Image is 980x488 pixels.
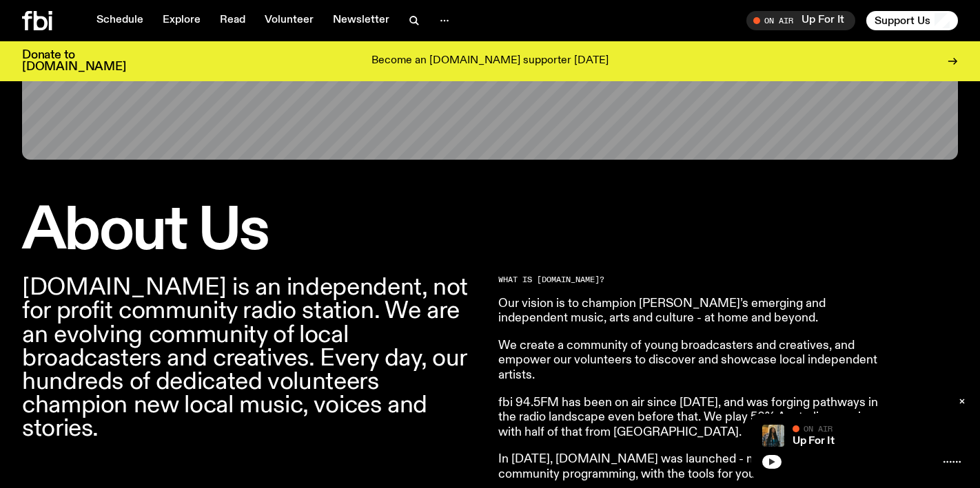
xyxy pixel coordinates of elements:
[498,297,895,326] p: Our vision is to champion [PERSON_NAME]’s emerging and independent music, arts and culture - at h...
[154,11,209,30] a: Explore
[22,276,482,441] p: [DOMAIN_NAME] is an independent, not for profit community radio station. We are an evolving commu...
[498,396,895,441] p: fbi 94.5FM has been on air since [DATE], and was forging pathways in the radio landscape even bef...
[762,425,784,447] img: Ify - a Brown Skin girl with black braided twists, looking up to the side with her tongue stickin...
[498,452,895,482] p: In [DATE], [DOMAIN_NAME] was launched - matching the legacy of community programming, with the to...
[498,276,895,284] h2: What is [DOMAIN_NAME]?
[325,11,398,30] a: Newsletter
[875,14,930,27] span: Support Us
[866,11,958,30] button: Support Us
[804,424,833,433] span: On Air
[88,11,152,30] a: Schedule
[22,204,482,259] h1: About Us
[498,339,895,383] p: We create a community of young broadcasters and creatives, and empower our volunteers to discover...
[212,11,254,30] a: Read
[256,11,322,30] a: Volunteer
[793,436,835,447] a: Up For It
[746,11,855,30] button: On AirUp For It
[371,55,609,67] p: Become an [DOMAIN_NAME] supporter [DATE]
[22,50,126,73] h3: Donate to [DOMAIN_NAME]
